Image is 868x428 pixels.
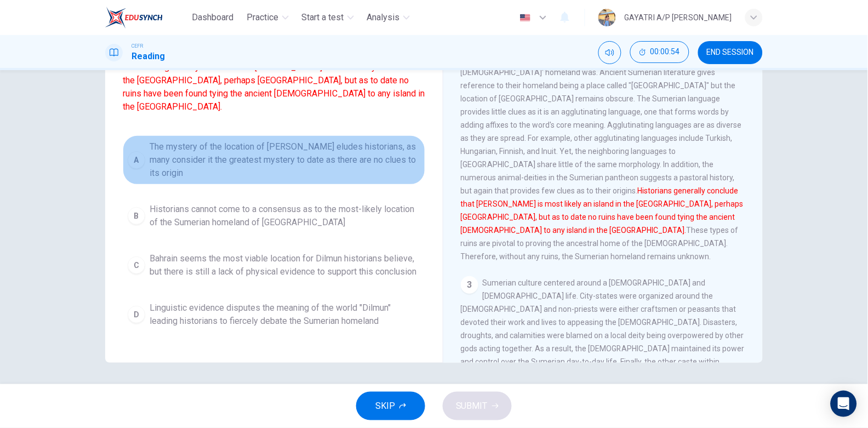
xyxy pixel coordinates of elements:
[630,41,689,63] button: 00:00:54
[625,11,732,24] div: GAYATRI A/P [PERSON_NAME]
[192,11,234,24] span: Dashboard
[367,11,400,24] span: Analysis
[150,203,420,229] span: Historians cannot come to a consensus as to the most-likely location of the Sumerian homeland of ...
[247,11,279,24] span: Practice
[105,7,188,28] a: EduSynch logo
[243,8,293,27] button: Practice
[150,301,420,328] span: Linguistic evidence disputes the meaning of the world "Dilmun" leading historians to fiercely deb...
[123,135,425,185] button: AThe mystery of the location of [PERSON_NAME] eludes historians, as many consider it the greatest...
[123,35,425,113] span: Which sentence is most similar to the following sentence from the paragraph?
[123,296,425,333] button: DLinguistic evidence disputes the meaning of the world "Dilmun" leading historians to fiercely de...
[128,306,145,323] div: D
[630,41,689,64] div: Hide
[188,8,238,27] button: Dashboard
[375,398,395,414] span: SKIP
[598,9,616,26] img: Profile picture
[707,48,754,57] span: END SESSION
[461,276,478,294] div: 3
[698,41,763,64] button: END SESSION
[128,207,145,225] div: B
[132,50,165,63] h1: Reading
[298,8,358,27] button: Start a test
[150,140,420,180] span: The mystery of the location of [PERSON_NAME] eludes historians, as many consider it the greatest ...
[650,48,680,56] span: 00:00:54
[150,252,420,278] span: Bahrain seems the most viable location for Dilmun historians believe, but there is still a lack o...
[302,11,344,24] span: Start a test
[123,247,425,283] button: CBahrain seems the most viable location for Dilmun historians believe, but there is still a lack ...
[128,256,145,274] div: C
[598,41,621,64] div: Mute
[831,391,857,417] div: Open Intercom Messenger
[128,151,145,169] div: A
[461,278,745,419] span: Sumerian culture centered around a [DEMOGRAPHIC_DATA] and [DEMOGRAPHIC_DATA] life. City-states we...
[132,42,143,50] span: CEFR
[123,198,425,234] button: BHistorians cannot come to a consensus as to the most-likely location of the Sumerian homeland of...
[518,14,532,22] img: en
[356,392,425,420] button: SKIP
[363,8,414,27] button: Analysis
[105,7,163,28] img: EduSynch logo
